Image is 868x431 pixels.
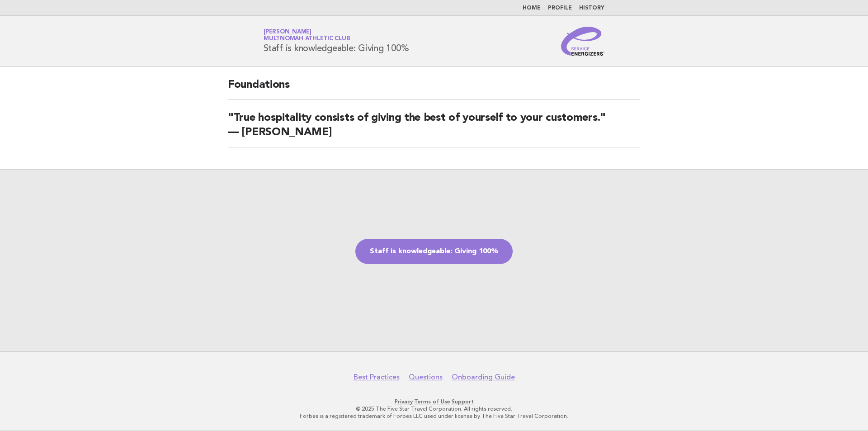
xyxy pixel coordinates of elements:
img: Service Energizers [561,27,604,56]
a: Best Practices [354,373,400,382]
a: Privacy [395,398,413,405]
p: Forbes is a registered trademark of Forbes LLC used under license by The Five Star Travel Corpora... [157,412,711,420]
a: Support [452,398,474,405]
a: History [579,5,604,11]
a: [PERSON_NAME]Multnomah Athletic Club [264,29,350,42]
h2: "True hospitality consists of giving the best of yourself to your customers." — [PERSON_NAME] [228,111,640,147]
a: Onboarding Guide [452,373,515,382]
p: · · [157,398,711,405]
span: Multnomah Athletic Club [264,36,350,42]
h2: Foundations [228,78,640,100]
a: Staff is knowledgeable: Giving 100% [355,239,513,264]
a: Home [523,5,541,11]
h1: Staff is knowledgeable: Giving 100% [264,29,409,53]
a: Profile [548,5,572,11]
a: Questions [409,373,443,382]
p: © 2025 The Five Star Travel Corporation. All rights reserved. [157,405,711,412]
a: Terms of Use [414,398,450,405]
